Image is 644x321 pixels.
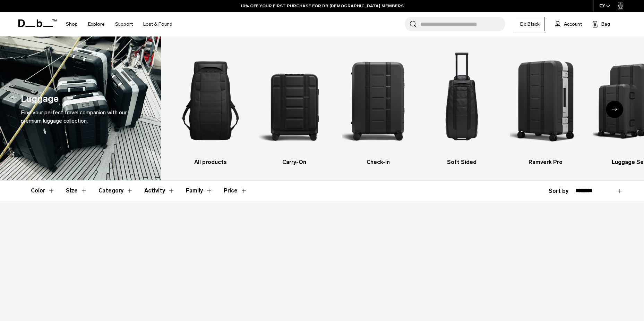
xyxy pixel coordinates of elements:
[601,20,610,28] span: Bag
[426,47,497,155] img: Db
[241,3,404,9] a: 10% OFF YOUR FIRST PURCHASE FOR DB [DEMOGRAPHIC_DATA] MEMBERS
[175,47,246,155] img: Db
[143,12,172,36] a: Lost & Found
[592,20,610,28] button: Bag
[510,47,581,155] img: Db
[115,12,133,36] a: Support
[175,158,246,166] h3: All products
[426,158,497,166] h3: Soft Sided
[224,181,247,201] button: Toggle Price
[606,101,623,118] div: Next slide
[510,158,581,166] h3: Ramverk Pro
[259,47,330,166] a: Db Carry-On
[31,181,55,201] button: Toggle Filter
[259,47,330,155] img: Db
[144,181,175,201] button: Toggle Filter
[342,47,414,166] a: Db Check-In
[426,47,497,166] a: Db Soft Sided
[259,158,330,166] h3: Carry-On
[555,20,582,28] a: Account
[66,181,87,201] button: Toggle Filter
[175,47,246,166] a: Db All products
[426,47,497,166] li: 4 / 6
[510,47,581,166] li: 5 / 6
[98,181,133,201] button: Toggle Filter
[175,47,246,166] li: 1 / 6
[61,12,178,36] nav: Main Navigation
[66,12,78,36] a: Shop
[88,12,105,36] a: Explore
[342,47,414,155] img: Db
[21,109,127,124] span: Find your perfect travel companion with our premium luggage collection.
[564,20,582,28] span: Account
[342,158,414,166] h3: Check-In
[516,17,544,31] a: Db Black
[186,181,213,201] button: Toggle Filter
[259,47,330,166] li: 2 / 6
[21,92,59,106] h1: Luggage
[342,47,414,166] li: 3 / 6
[510,47,581,166] a: Db Ramverk Pro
